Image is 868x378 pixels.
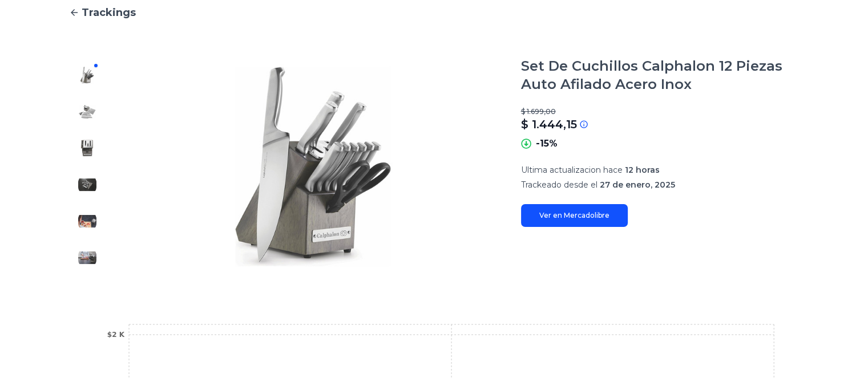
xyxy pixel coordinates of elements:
[78,139,96,157] img: Set De Cuchillos Calphalon 12 Piezas Auto Afilado Acero Inox
[536,137,558,151] p: -15%
[82,5,136,21] span: Trackings
[600,180,675,190] span: 27 de enero, 2025
[78,66,96,84] img: Set De Cuchillos Calphalon 12 Piezas Auto Afilado Acero Inox
[521,57,800,94] h1: Set De Cuchillos Calphalon 12 Piezas Auto Afilado Acero Inox
[521,204,628,227] a: Ver en Mercadolibre
[69,5,800,21] a: Trackings
[521,180,597,190] span: Trackeado desde el
[128,57,498,276] img: Set De Cuchillos Calphalon 12 Piezas Auto Afilado Acero Inox
[521,165,623,175] span: Ultima actualizacion hace
[78,212,96,230] img: Set De Cuchillos Calphalon 12 Piezas Auto Afilado Acero Inox
[78,249,96,267] img: Set De Cuchillos Calphalon 12 Piezas Auto Afilado Acero Inox
[521,116,577,132] p: $ 1.444,15
[107,331,124,339] tspan: $2 K
[78,176,96,194] img: Set De Cuchillos Calphalon 12 Piezas Auto Afilado Acero Inox
[78,103,96,121] img: Set De Cuchillos Calphalon 12 Piezas Auto Afilado Acero Inox
[625,165,660,175] span: 12 horas
[521,107,800,116] p: $ 1.699,00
